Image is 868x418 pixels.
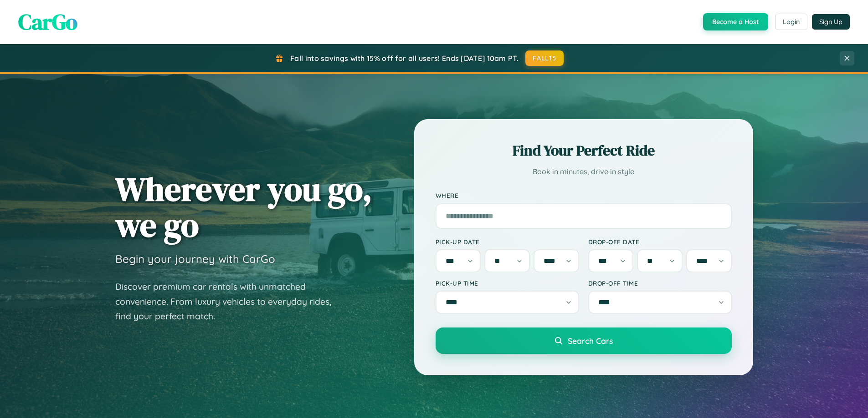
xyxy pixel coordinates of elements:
button: Sign Up [812,14,850,30]
label: Pick-up Date [436,238,579,246]
label: Where [436,192,732,200]
button: Become a Host [703,13,768,30]
label: Drop-off Date [588,238,732,246]
label: Drop-off Time [588,279,732,287]
span: Fall into savings with 15% off for all users! Ends [DATE] 10am PT. [290,54,519,63]
h1: Wherever you go, we go [115,171,372,243]
p: Discover premium car rentals with unmatched convenience. From luxury vehicles to everyday rides, ... [115,279,343,324]
h3: Begin your journey with CarGo [115,252,275,266]
button: Login [775,14,807,30]
label: Pick-up Time [436,279,579,287]
p: Book in minutes, drive in style [436,165,732,178]
h2: Find Your Perfect Ride [436,141,732,161]
span: CarGo [18,7,77,37]
button: Search Cars [436,327,732,354]
span: Search Cars [568,336,613,346]
button: FALL15 [525,50,564,66]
